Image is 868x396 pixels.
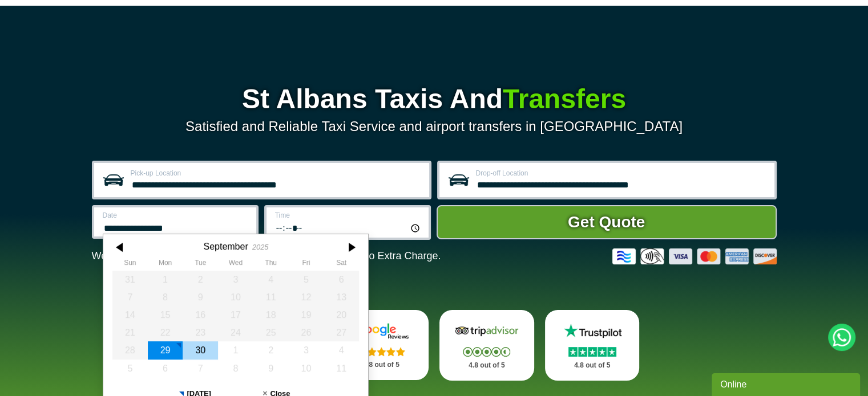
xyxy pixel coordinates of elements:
div: 17 September 2025 [218,306,253,324]
th: Sunday [112,259,148,270]
div: 12 September 2025 [288,288,324,306]
div: 05 October 2025 [112,360,148,377]
iframe: chat widget [712,371,862,396]
div: 21 September 2025 [112,324,148,341]
div: 03 September 2025 [218,271,253,288]
p: 4.8 out of 5 [452,358,522,373]
img: Stars [568,347,616,357]
div: September [203,241,248,252]
img: Stars [463,347,510,357]
div: 04 October 2025 [324,341,359,359]
span: Transfers [503,84,626,114]
div: 05 September 2025 [288,271,324,288]
div: 13 September 2025 [324,288,359,306]
div: 15 September 2025 [147,306,183,324]
div: 02 September 2025 [183,271,218,288]
div: 10 September 2025 [218,288,253,306]
div: 25 September 2025 [253,324,288,341]
div: 29 September 2025 [147,341,183,359]
div: 08 September 2025 [147,288,183,306]
th: Thursday [253,259,288,270]
div: 14 September 2025 [112,306,148,324]
div: 10 October 2025 [288,360,324,377]
div: 18 September 2025 [253,306,288,324]
div: 04 September 2025 [253,271,288,288]
div: 07 September 2025 [112,288,148,306]
div: 06 October 2025 [147,360,183,377]
div: 09 October 2025 [253,360,288,377]
label: Pick-up Location [131,170,422,177]
div: 02 October 2025 [253,341,288,359]
img: Credit And Debit Cards [612,248,777,264]
img: Trustpilot [558,322,627,340]
div: 24 September 2025 [218,324,253,341]
div: 06 September 2025 [324,271,359,288]
div: 27 September 2025 [324,324,359,341]
th: Tuesday [183,259,218,270]
div: 2025 [252,243,268,251]
label: Drop-off Location [476,170,768,177]
div: 22 September 2025 [147,324,183,341]
div: 23 September 2025 [183,324,218,341]
label: Time [275,212,422,219]
div: 26 September 2025 [288,324,324,341]
button: Get Quote [437,205,777,239]
div: 31 August 2025 [112,271,148,288]
a: Google Stars 4.8 out of 5 [334,310,429,380]
div: 11 September 2025 [253,288,288,306]
img: Stars [358,347,405,356]
div: 19 September 2025 [288,306,324,324]
h1: St Albans Taxis And [92,85,777,113]
div: 07 October 2025 [183,360,218,377]
div: 16 September 2025 [183,306,218,324]
img: Google [347,322,415,340]
a: Trustpilot Stars 4.8 out of 5 [545,310,640,381]
label: Date [103,212,249,219]
div: 08 October 2025 [218,360,253,377]
span: The Car at No Extra Charge. [310,250,441,262]
div: 01 September 2025 [147,271,183,288]
th: Wednesday [218,259,253,270]
div: 28 September 2025 [112,341,148,359]
div: 03 October 2025 [288,341,324,359]
th: Saturday [324,259,359,270]
th: Monday [147,259,183,270]
p: 4.8 out of 5 [346,358,416,372]
div: 30 September 2025 [183,341,218,359]
a: Tripadvisor Stars 4.8 out of 5 [439,310,534,381]
div: 11 October 2025 [324,360,359,377]
img: Tripadvisor [453,322,521,340]
th: Friday [288,259,324,270]
p: Satisfied and Reliable Taxi Service and airport transfers in [GEOGRAPHIC_DATA] [92,119,777,134]
p: We Now Accept Card & Contactless Payment In [92,250,441,262]
div: 20 September 2025 [324,306,359,324]
p: 4.8 out of 5 [558,358,627,373]
div: 01 October 2025 [218,341,253,359]
div: 09 September 2025 [183,288,218,306]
